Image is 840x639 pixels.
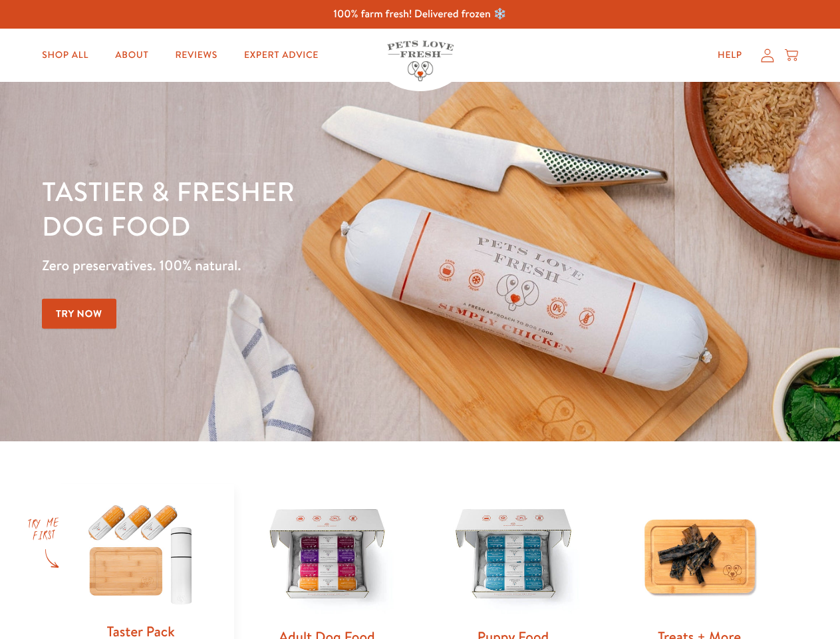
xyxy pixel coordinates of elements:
img: Pets Love Fresh [387,41,454,81]
h1: Tastier & fresher dog food [42,174,546,243]
a: About [104,42,159,69]
p: Zero preservatives. 100% natural. [42,254,546,278]
a: Help [707,42,753,69]
a: Expert Advice [233,42,329,69]
a: Reviews [164,42,227,69]
a: Shop All [31,42,99,69]
a: Try Now [42,299,116,329]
